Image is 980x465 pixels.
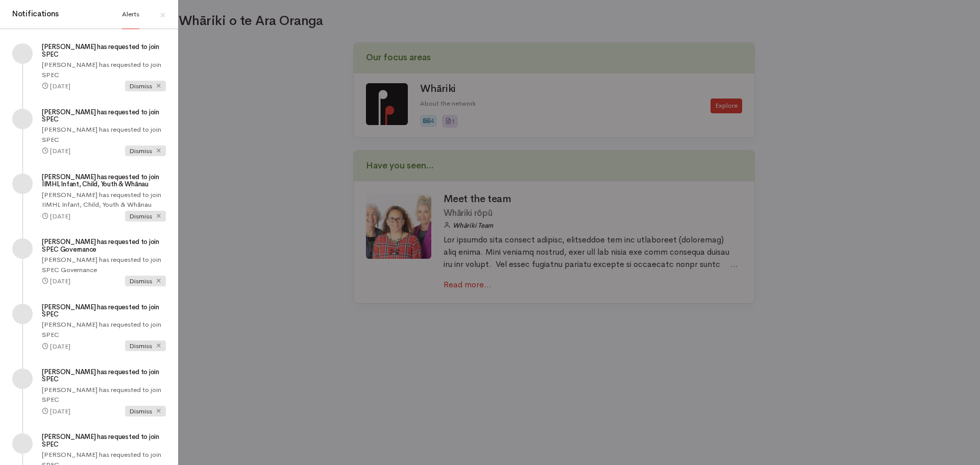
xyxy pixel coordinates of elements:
p: [PERSON_NAME] has requested to join IIMHL Infant, Child, Youth & Whānau [42,190,166,210]
p: [PERSON_NAME] has requested to join SPEC Governance [42,255,166,275]
span: Dismiss [125,276,166,286]
time: [DATE] [50,277,70,285]
h5: [PERSON_NAME] has requested to join SPEC [42,43,166,58]
p: [PERSON_NAME] has requested to join SPEC [42,385,166,405]
time: [DATE] [50,342,70,351]
h4: Notifications [12,8,59,20]
span: × [160,8,166,22]
h5: [PERSON_NAME] has requested to join SPEC [42,109,166,124]
span: Dismiss [125,211,166,222]
span: Dismiss [125,81,166,91]
time: [DATE] [50,82,70,90]
p: [PERSON_NAME] has requested to join SPEC [42,320,166,339]
time: [DATE] [50,212,70,221]
p: [PERSON_NAME] has requested to join SPEC [42,60,166,80]
p: [PERSON_NAME] has requested to join SPEC [42,125,166,144]
span: Dismiss [125,406,166,417]
h5: [PERSON_NAME] has requested to join SPEC [42,304,166,319]
h5: [PERSON_NAME] has requested to join SPEC Governance [42,238,166,253]
time: [DATE] [50,146,70,155]
h5: [PERSON_NAME] has requested to join SPEC [42,433,166,448]
span: Dismiss [125,340,166,351]
a: Close [148,2,178,30]
h5: [PERSON_NAME] has requested to join IIMHL Infant, Child, Youth & Whānau [42,174,166,188]
span: Dismiss [125,145,166,156]
h5: [PERSON_NAME] has requested to join SPEC [42,369,166,383]
time: [DATE] [50,407,70,415]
